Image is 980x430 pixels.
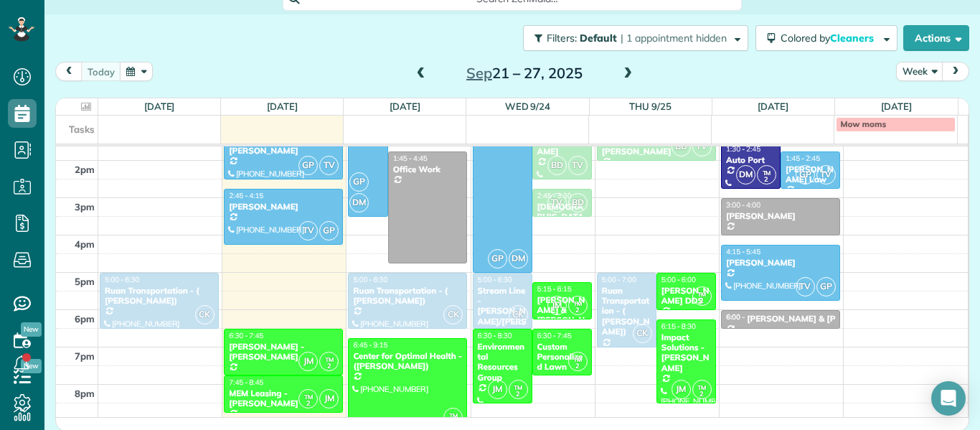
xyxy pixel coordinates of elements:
button: Colored byCleaners [755,25,897,51]
span: TM [697,290,706,298]
small: 2 [693,388,711,401]
span: JM [319,389,339,408]
button: Week [896,62,943,81]
span: GP [796,165,815,184]
span: TV [816,165,836,184]
span: DM [736,165,755,184]
span: TM [763,169,771,177]
span: CK [509,305,528,324]
div: [PERSON_NAME] Law [785,164,836,185]
span: Cleaners [830,32,876,45]
button: today [81,62,121,81]
span: Filters: [547,32,577,45]
div: Zenith Ventures - [PERSON_NAME] [601,136,712,157]
span: 6:30 - 8:30 [478,331,512,340]
span: TM [697,383,706,391]
span: JM [672,380,691,399]
span: 6pm [75,313,95,324]
span: 1:30 - 2:45 [726,144,760,154]
small: 2 [569,360,587,373]
span: 1:45 - 4:45 [393,154,428,163]
div: [PERSON_NAME] [228,146,339,156]
div: Custom Personalized Lawn Care [537,342,588,383]
span: TV [319,156,339,175]
a: [DATE] [267,101,298,112]
span: 3:00 - 4:00 [726,200,760,210]
div: [PERSON_NAME] - [PERSON_NAME] [228,342,339,363]
span: 5:00 - 6:30 [105,275,139,284]
small: 2 [569,304,587,317]
a: Filters: Default | 1 appointment hidden [516,25,748,51]
span: 4:15 - 5:45 [726,247,760,256]
span: JM [547,296,567,315]
span: TM [449,411,458,419]
small: 2 [693,294,711,308]
span: 5:00 - 6:30 [353,275,387,284]
span: 7:45 - 8:45 [229,378,263,387]
span: 5pm [75,276,95,287]
span: 5:00 - 6:00 [661,275,696,284]
span: 5:00 - 6:30 [478,275,512,284]
span: 4pm [75,238,95,250]
span: TM [304,393,313,401]
span: JM [488,380,507,399]
span: Colored by [781,32,879,45]
div: [PERSON_NAME] & [PERSON_NAME] - [PERSON_NAME] [537,295,588,357]
span: TV [298,221,318,240]
small: 2 [444,416,462,429]
span: 2pm [75,164,95,175]
span: GP [349,172,369,192]
span: 1:45 - 2:45 [786,154,820,163]
span: BD [672,137,691,156]
span: CK [443,305,463,324]
button: next [942,62,969,81]
span: TV [547,193,567,212]
span: TM [573,355,582,363]
span: 3pm [75,201,95,212]
div: [PERSON_NAME] & [PERSON_NAME] PLLC. [747,314,920,324]
div: Stream Line - [PERSON_NAME]/[PERSON_NAME] [477,286,528,337]
span: CK [633,324,652,343]
a: [DATE] [144,101,175,112]
div: MEM Leasing - [PERSON_NAME] [228,388,339,409]
span: 5:00 - 7:00 [602,275,636,284]
span: 6:45 - 9:15 [353,340,387,350]
button: prev [55,62,83,81]
span: GP [298,156,318,175]
button: Filters: Default | 1 appointment hidden [523,25,748,51]
div: Ruan Transportation - ( [PERSON_NAME]) [104,286,215,307]
div: [PERSON_NAME] [537,136,588,157]
span: TM [514,383,522,391]
div: [DEMOGRAPHIC_DATA][PERSON_NAME] [537,202,588,253]
span: 6:30 - 7:45 [537,331,572,340]
span: New [21,322,42,337]
small: 2 [509,388,527,401]
small: 2 [299,397,317,411]
span: | 1 appointment hidden [621,32,727,45]
span: TV [796,277,815,296]
a: [DATE] [758,101,788,112]
div: [PERSON_NAME] DDS [661,286,712,307]
span: 2:45 - 4:15 [229,191,263,200]
button: Actions [903,25,969,51]
span: 7pm [75,350,95,362]
span: 6:30 - 7:45 [229,331,263,340]
span: Mow moms [840,118,886,129]
a: Thu 9/25 [629,101,672,112]
span: Sep [466,64,492,82]
a: Wed 9/24 [505,101,551,112]
span: DM [509,249,528,268]
span: 2:45 - 3:30 [537,191,572,200]
div: [PERSON_NAME] [725,258,836,268]
span: TV [568,156,588,175]
span: BD [568,193,588,212]
small: 2 [758,173,776,187]
a: [DATE] [390,101,420,112]
span: GP [488,249,507,268]
div: Ruan Transportation - ( [PERSON_NAME]) [601,286,652,337]
div: Ruan Transportation - ( [PERSON_NAME]) [352,286,463,307]
span: BD [547,156,567,175]
span: 5:15 - 6:15 [537,284,572,294]
div: Environmental Resources Group [477,342,528,383]
span: JM [298,352,318,371]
